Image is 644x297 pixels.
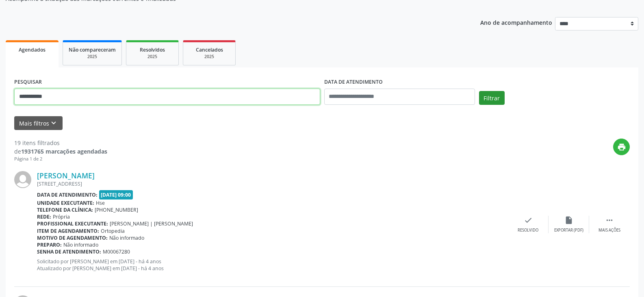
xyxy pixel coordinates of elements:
[95,206,138,213] span: [PHONE_NUMBER]
[14,139,107,147] div: 19 itens filtrados
[479,91,505,105] button: Filtrar
[14,116,63,130] button: Mais filtroskeyboard_arrow_down
[37,199,94,206] b: Unidade executante:
[103,248,130,255] span: M00067280
[63,241,98,248] span: Não informado
[14,147,107,156] div: de
[49,119,58,128] i: keyboard_arrow_down
[37,213,51,220] b: Rede:
[37,191,98,198] b: Data de atendimento:
[37,171,95,180] a: [PERSON_NAME]
[110,220,193,227] span: [PERSON_NAME] | [PERSON_NAME]
[37,220,108,227] b: Profissional executante:
[14,171,31,188] img: img
[37,206,93,213] b: Telefone da clínica:
[617,143,626,152] i: print
[324,76,383,89] label: DATA DE ATENDIMENTO
[19,46,46,53] span: Agendados
[109,234,144,241] span: Não informado
[14,76,42,89] label: PESQUISAR
[14,156,107,163] div: Página 1 de 2
[53,213,70,220] span: Própria
[189,54,230,60] div: 2025
[613,139,630,155] button: print
[196,46,223,53] span: Cancelados
[564,216,573,225] i: insert_drive_file
[69,54,116,60] div: 2025
[480,17,552,27] p: Ano de acompanhamento
[605,216,614,225] i: 
[554,228,583,233] div: Exportar (PDF)
[37,248,101,255] b: Senha de atendimento:
[140,46,165,53] span: Resolvidos
[69,46,116,53] span: Não compareceram
[37,228,99,234] b: Item de agendamento:
[37,234,108,241] b: Motivo de agendamento:
[21,147,107,155] strong: 1931765 marcações agendadas
[96,199,105,206] span: Hse
[37,180,508,187] div: [STREET_ADDRESS]
[524,216,533,225] i: check
[518,228,538,233] div: Resolvido
[598,228,620,233] div: Mais ações
[101,228,125,234] span: Ortopedia
[132,54,173,60] div: 2025
[37,241,62,248] b: Preparo:
[37,258,508,272] p: Solicitado por [PERSON_NAME] em [DATE] - há 4 anos Atualizado por [PERSON_NAME] em [DATE] - há 4 ...
[99,190,133,199] span: [DATE] 09:00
